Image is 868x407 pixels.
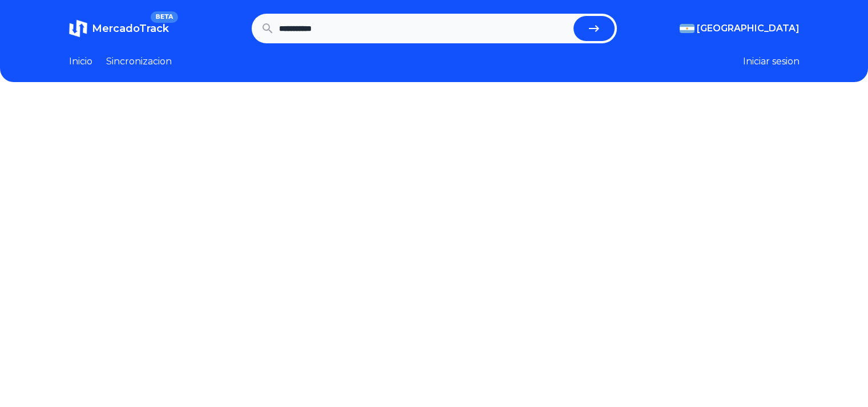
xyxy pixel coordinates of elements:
[69,19,169,38] a: MercadoTrackBETA
[69,55,92,68] a: Inicio
[697,22,800,35] span: [GEOGRAPHIC_DATA]
[743,55,800,68] button: Iniciar sesion
[106,55,172,68] a: Sincronizacion
[69,19,87,38] img: MercadoTrack
[680,24,695,33] img: Argentina
[680,22,800,35] button: [GEOGRAPHIC_DATA]
[151,11,177,23] span: BETA
[92,22,169,35] span: MercadoTrack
